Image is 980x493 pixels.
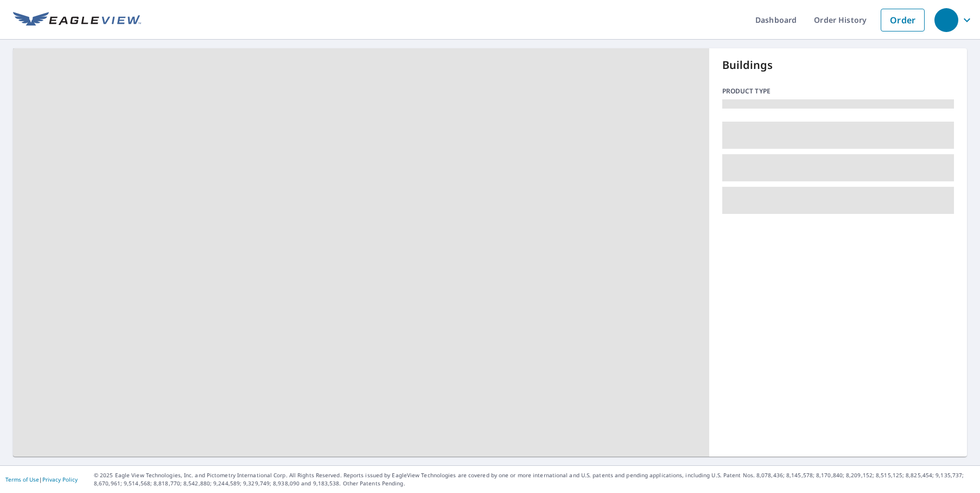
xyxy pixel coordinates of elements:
[94,471,975,488] p: © 2025 Eagle View Technologies, Inc. and Pictometry International Corp. All Rights Reserved. Repo...
[722,57,954,73] p: Buildings
[881,9,925,31] a: Order
[5,476,39,483] a: Terms of Use
[722,86,954,96] p: Product type
[5,476,78,483] p: |
[13,12,141,28] img: EV Logo
[42,476,78,483] a: Privacy Policy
